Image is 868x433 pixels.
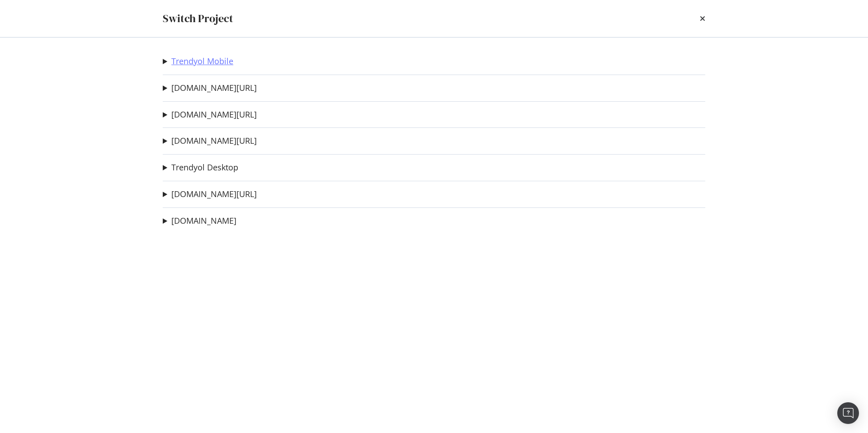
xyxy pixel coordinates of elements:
[171,189,257,199] a: [DOMAIN_NAME][URL]
[163,188,257,200] summary: [DOMAIN_NAME][URL]
[171,83,257,93] a: [DOMAIN_NAME][URL]
[171,136,257,146] a: [DOMAIN_NAME][URL]
[163,56,233,67] summary: Trendyol Mobile
[171,56,233,66] a: Trendyol Mobile
[171,216,236,226] a: [DOMAIN_NAME]
[700,11,705,26] div: times
[163,109,257,121] summary: [DOMAIN_NAME][URL]
[171,163,238,172] a: Trendyol Desktop
[163,82,257,94] summary: [DOMAIN_NAME][URL]
[163,215,236,227] summary: [DOMAIN_NAME]
[837,402,859,424] div: Open Intercom Messenger
[163,11,233,26] div: Switch Project
[171,110,257,119] a: [DOMAIN_NAME][URL]
[163,162,238,174] summary: Trendyol Desktop
[163,135,257,147] summary: [DOMAIN_NAME][URL]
